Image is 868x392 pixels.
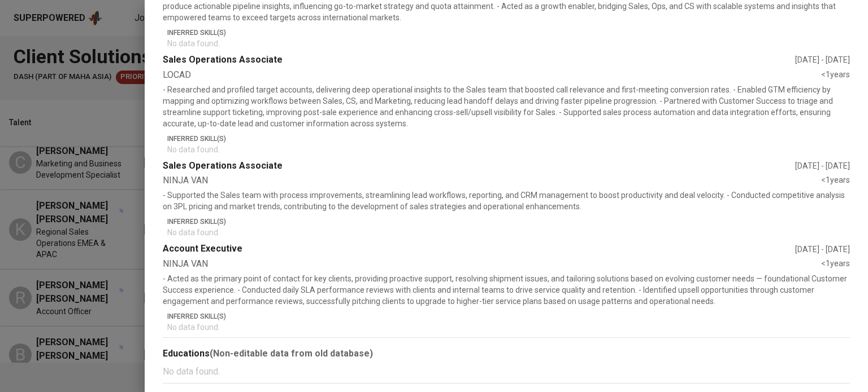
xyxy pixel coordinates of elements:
[167,38,850,49] p: No data found.
[821,69,850,82] div: <1 years
[167,227,850,238] p: No data found.
[795,244,850,255] div: [DATE] - [DATE]
[167,311,850,321] p: Inferred Skill(s)
[163,160,795,173] div: Sales Operations Associate
[795,54,850,65] div: [DATE] - [DATE]
[821,174,850,187] div: <1 years
[163,258,821,271] div: NINJA VAN
[163,54,795,67] div: Sales Operations Associate
[795,160,850,171] div: [DATE] - [DATE]
[167,321,850,333] p: No data found.
[167,144,850,155] p: No data found.
[167,28,850,38] p: Inferred Skill(s)
[167,217,850,227] p: Inferred Skill(s)
[163,365,850,378] p: No data found.
[163,84,850,129] p: - Researched and profiled target accounts, delivering deep operational insights to the Sales team...
[821,258,850,271] div: <1 years
[163,190,850,212] p: - Supported the Sales team with process improvements, streamlining lead workflows, reporting, and...
[163,174,821,187] div: NINJA VAN
[210,348,373,359] b: (Non-editable data from old database)
[163,273,850,307] p: - Acted as the primary point of contact for key clients, providing proactive support, resolving s...
[163,347,850,360] div: Educations
[167,134,850,144] p: Inferred Skill(s)
[163,243,795,256] div: Account Executive
[163,69,821,82] div: LOCAD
